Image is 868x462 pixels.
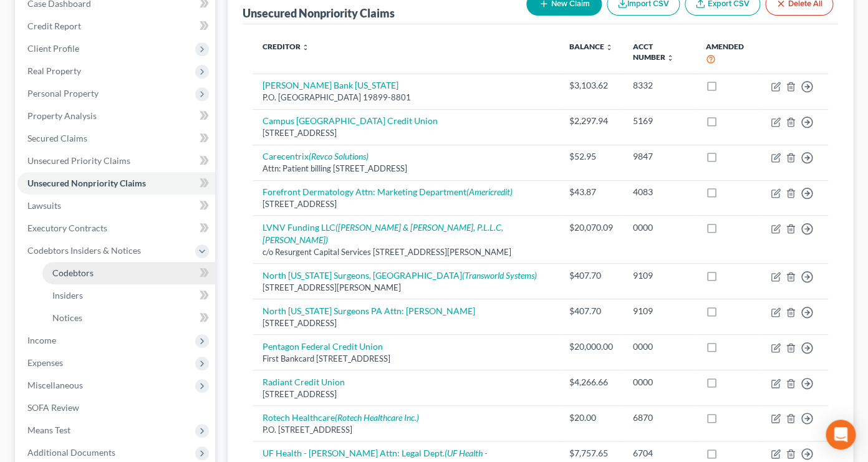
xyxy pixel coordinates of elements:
[27,425,70,435] span: Means Test
[263,163,549,175] div: Attn: Patient billing [STREET_ADDRESS]
[27,178,146,188] span: Unsecured Nonpriority Claims
[569,150,613,163] div: $52.95
[633,42,674,62] a: Acct Number unfold_more
[263,412,419,423] a: Rotech Healthcare(Rotech Healthcare Inc.)
[633,376,686,388] div: 0000
[569,269,613,282] div: $407.70
[569,411,613,424] div: $20.00
[605,44,613,51] i: unfold_more
[309,151,369,161] i: (Revco Solutions)
[27,133,87,143] span: Secured Claims
[633,411,686,424] div: 6870
[569,115,613,127] div: $2,297.94
[569,186,613,198] div: $43.87
[633,269,686,282] div: 9109
[17,105,215,127] a: Property Analysis
[27,402,79,413] span: SOFA Review
[42,307,215,329] a: Notices
[27,43,79,54] span: Client Profile
[335,412,419,423] i: (Rotech Healthcare Inc.)
[42,262,215,284] a: Codebtors
[27,21,81,31] span: Credit Report
[633,79,686,92] div: 8332
[263,388,549,400] div: [STREET_ADDRESS]
[263,377,345,387] a: Radiant Credit Union
[263,424,549,436] div: P.O. [STREET_ADDRESS]
[17,15,215,37] a: Credit Report
[17,172,215,195] a: Unsecured Nonpriority Claims
[263,246,549,258] div: c/o Resurgent Capital Services [STREET_ADDRESS][PERSON_NAME]
[27,223,107,233] span: Executory Contracts
[569,447,613,460] div: $7,757.65
[263,151,369,161] a: Carecentrix(Revco Solutions)
[302,44,309,51] i: unfold_more
[263,222,503,245] a: LVNV Funding LLC([PERSON_NAME] & [PERSON_NAME], P.L.L.C, [PERSON_NAME])
[27,357,63,368] span: Expenses
[52,267,94,278] span: Codebtors
[569,340,613,353] div: $20,000.00
[466,186,513,197] i: (Americredit)
[263,317,549,329] div: [STREET_ADDRESS]
[27,155,130,166] span: Unsecured Priority Claims
[263,127,549,139] div: [STREET_ADDRESS]
[27,88,99,99] span: Personal Property
[263,306,475,316] a: North [US_STATE] Surgeons PA Attn: [PERSON_NAME]
[633,221,686,234] div: 0000
[667,54,674,62] i: unfold_more
[696,34,761,74] th: Amended
[27,200,61,211] span: Lawsuits
[42,284,215,307] a: Insiders
[17,150,215,172] a: Unsecured Priority Claims
[27,335,56,345] span: Income
[462,270,537,281] i: (Transworld Systems)
[263,80,398,90] a: [PERSON_NAME] Bank [US_STATE]
[27,110,97,121] span: Property Analysis
[52,290,83,301] span: Insiders
[633,340,686,353] div: 0000
[27,65,81,76] span: Real Property
[263,115,438,126] a: Campus [GEOGRAPHIC_DATA] Credit Union
[263,186,513,197] a: Forefront Dermatology Attn: Marketing Department(Americredit)
[263,282,549,294] div: [STREET_ADDRESS][PERSON_NAME]
[263,341,383,352] a: Pentagon Federal Credit Union
[17,195,215,217] a: Lawsuits
[263,198,549,210] div: [STREET_ADDRESS]
[263,42,309,51] a: Creditor unfold_more
[633,186,686,198] div: 4083
[17,217,215,239] a: Executory Contracts
[569,376,613,388] div: $4,266.66
[633,447,686,460] div: 6704
[569,42,613,51] a: Balance unfold_more
[569,221,613,234] div: $20,070.09
[826,420,856,450] div: Open Intercom Messenger
[633,305,686,317] div: 9109
[17,397,215,419] a: SOFA Review
[263,222,503,245] i: ([PERSON_NAME] & [PERSON_NAME], P.L.L.C, [PERSON_NAME])
[243,6,395,21] div: Unsecured Nonpriority Claims
[263,270,537,281] a: North [US_STATE] Surgeons, [GEOGRAPHIC_DATA](Transworld Systems)
[633,150,686,163] div: 9847
[27,447,115,458] span: Additional Documents
[27,245,141,256] span: Codebtors Insiders & Notices
[633,115,686,127] div: 5169
[263,353,549,365] div: First Bankcard [STREET_ADDRESS]
[569,305,613,317] div: $407.70
[17,127,215,150] a: Secured Claims
[569,79,613,92] div: $3,103.62
[27,380,83,390] span: Miscellaneous
[52,312,82,323] span: Notices
[263,92,549,103] div: P.O. [GEOGRAPHIC_DATA] 19899-8801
